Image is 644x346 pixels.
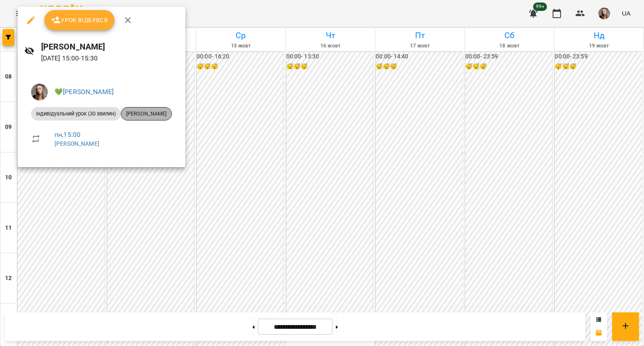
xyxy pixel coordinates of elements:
[31,84,48,100] img: 6616469b542043e9b9ce361bc48015fd.jpeg
[55,88,114,96] a: 💚[PERSON_NAME]
[121,110,171,118] span: [PERSON_NAME]
[41,53,179,63] p: [DATE] 15:00 - 15:30
[121,107,172,121] div: [PERSON_NAME]
[51,15,108,25] span: Урок відбувся
[44,10,115,30] button: Урок відбувся
[41,40,179,53] h6: [PERSON_NAME]
[31,110,121,118] span: Індивідуальний урок (30 хвилин)
[55,140,99,147] a: [PERSON_NAME]
[55,131,80,139] a: пн , 15:00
